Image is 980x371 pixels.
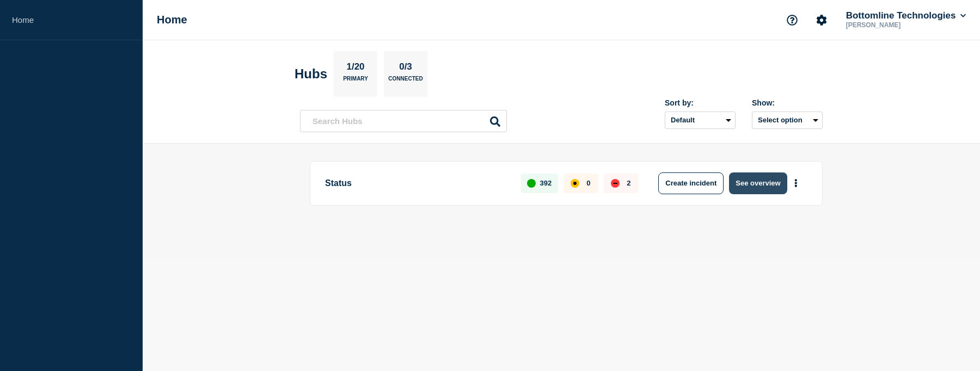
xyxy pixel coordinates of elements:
[300,110,507,132] input: Search Hubs
[586,179,590,187] p: 0
[388,76,422,87] p: Connected
[627,179,630,187] p: 2
[658,172,724,194] button: Create incident
[342,61,369,76] p: 1/20
[157,14,187,26] h1: Home
[395,61,416,76] p: 0/3
[844,21,957,29] p: [PERSON_NAME]
[527,179,536,188] div: up
[540,179,552,187] p: 392
[665,112,736,129] select: Sort by
[752,112,823,129] button: Select option
[781,9,804,32] button: Support
[810,9,833,32] button: Account settings
[571,179,579,188] div: affected
[752,98,823,107] div: Show:
[343,76,368,87] p: Primary
[325,172,509,194] p: Status
[295,66,327,82] h2: Hubs
[729,172,787,194] button: See overview
[844,10,968,21] button: Bottomline Technologies
[611,179,620,188] div: down
[789,173,803,193] button: More actions
[665,98,736,107] div: Sort by:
